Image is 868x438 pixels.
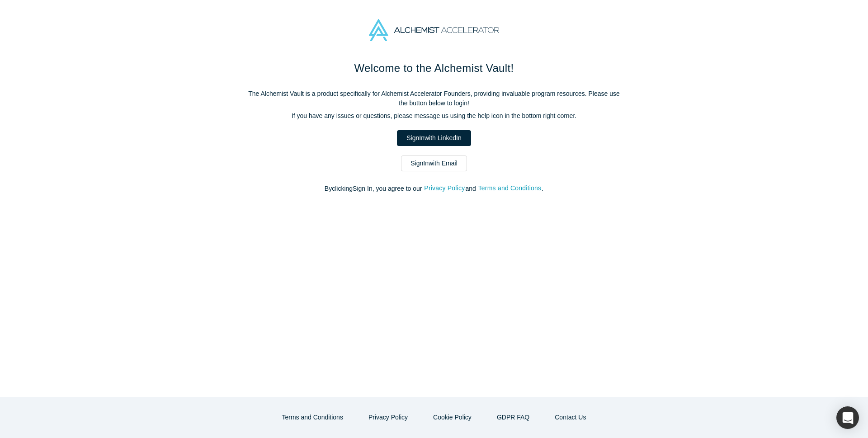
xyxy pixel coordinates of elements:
a: GDPR FAQ [487,410,539,425]
button: Contact Us [545,410,595,425]
a: SignInwith Email [401,155,467,171]
h1: Welcome to the Alchemist Vault! [244,60,624,76]
button: Terms and Conditions [273,410,353,425]
a: SignInwith LinkedIn [397,130,471,146]
img: Alchemist Accelerator Logo [369,19,499,41]
button: Privacy Policy [424,183,465,193]
button: Terms and Conditions [478,183,542,193]
p: By clicking Sign In , you agree to our and . [244,184,624,193]
button: Privacy Policy [359,410,417,425]
p: The Alchemist Vault is a product specifically for Alchemist Accelerator Founders, providing inval... [244,89,624,108]
button: Cookie Policy [424,410,481,425]
p: If you have any issues or questions, please message us using the help icon in the bottom right co... [244,111,624,121]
